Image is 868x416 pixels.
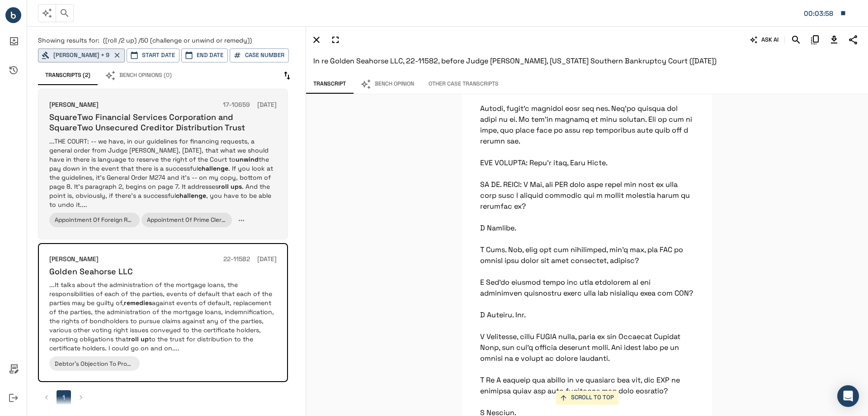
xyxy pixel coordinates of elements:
[38,48,125,62] button: [PERSON_NAME] + 9
[181,48,228,62] button: End Date
[421,75,506,94] button: Other Case Transcripts
[38,390,288,405] nav: pagination navigation
[218,182,229,191] em: roll
[176,191,206,200] em: challenge
[799,4,851,23] button: Matter: 107868:0001
[55,216,312,224] span: Appointment Of Foreign Representative For Recognition Proceeding In [GEOGRAPHIC_DATA]
[38,66,98,85] button: Transcripts (2)
[55,360,221,368] span: Debtor's Objection To Proofs Of Claims Nos. 13, 14, 15 And 16
[98,66,179,85] button: Bench Opinions (0)
[804,8,835,19] div: Matter: 107868:0001
[313,56,717,66] span: In re Golden Seahorse LLC, 22-11582, before Judge [PERSON_NAME], [US_STATE] Southern Bankruptcy C...
[38,36,99,44] span: Showing results for:
[223,254,250,264] h6: 22-11582
[845,32,861,48] button: Share Transcript
[49,266,133,277] h6: Golden Seahorse LLC
[198,164,228,172] em: challenge
[127,48,179,62] button: Start Date
[353,75,421,94] button: Bench Opinion
[306,75,353,94] button: Transcript
[257,254,277,264] h6: [DATE]
[837,385,859,407] div: Open Intercom Messenger
[223,100,250,110] h6: 17-10659
[141,335,149,343] em: up
[49,100,99,110] h6: [PERSON_NAME]
[49,280,277,353] p: ...It talks about the administration of the mortgage loans, the responsibilities of each of the p...
[257,100,277,110] h6: [DATE]
[556,391,618,405] button: SCROLL TO TOP
[807,32,823,48] button: Copy Citation
[49,254,99,264] h6: [PERSON_NAME]
[230,48,289,62] button: Case Number
[826,32,842,48] button: Download Transcript
[231,182,242,191] em: ups
[748,32,781,48] button: ASK AI
[124,299,152,307] em: remedies
[49,137,277,209] p: ...THE COURT: -- we have, in our guidelines for financing requests, a general order from Judge [P...
[57,390,71,405] button: page 1
[147,216,317,224] span: Appointment Of Prime Clerk Llc As Claims And Noticing Agent
[49,112,277,133] h6: SquareTwo Financial Services Corporation and SquareTwo Unsecured Creditor Distribution Trust
[236,155,259,163] em: unwind
[128,335,139,343] em: roll
[788,32,804,48] button: Search
[103,36,252,44] span: ((roll /2 up) /50 (challenge or unwind or remedy))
